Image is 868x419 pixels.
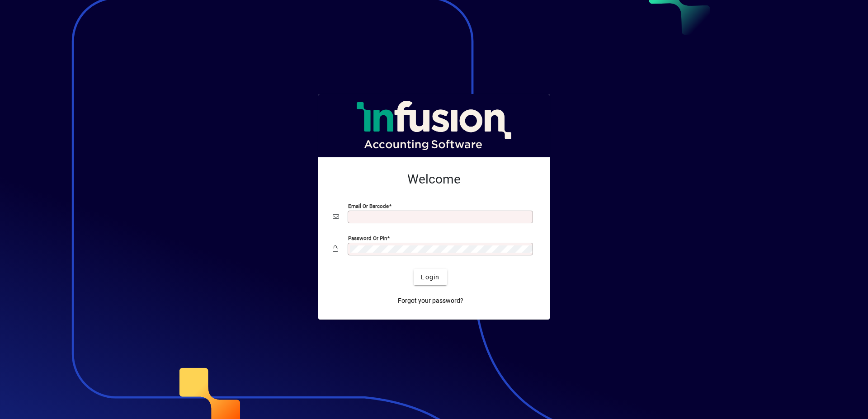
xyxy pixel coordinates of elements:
[348,203,389,209] mat-label: Email or Barcode
[333,172,535,187] h2: Welcome
[398,296,463,306] span: Forgot your password?
[414,269,447,285] button: Login
[421,273,439,282] span: Login
[394,292,467,309] a: Forgot your password?
[348,235,387,241] mat-label: Password or Pin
